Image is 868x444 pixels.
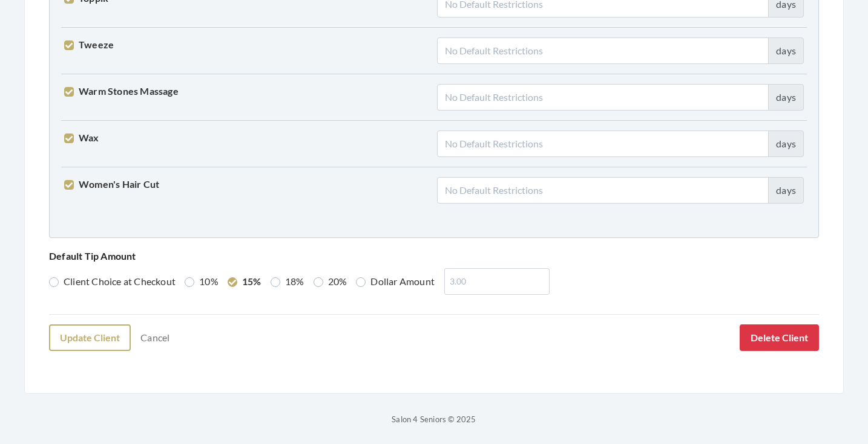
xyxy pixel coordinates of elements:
label: 18% [271,274,304,289]
button: Delete Client [740,324,819,351]
input: No Default Restrictions [437,84,769,111]
label: Women's Hair Cut [64,177,159,191]
div: days [768,37,804,64]
input: 3.00 [444,268,550,295]
div: days [768,130,804,157]
label: 20% [314,274,347,289]
input: No Default Restrictions [437,177,769,204]
label: Warm Stones Massage [64,84,179,98]
p: Salon 4 Seniors © 2025 [24,412,844,426]
p: Default Tip Amount [49,248,819,265]
label: Tweeze [64,37,114,52]
label: Dollar Amount [356,274,435,289]
label: 15% [228,274,261,289]
input: No Default Restrictions [437,37,769,64]
button: Update Client [49,324,131,351]
label: Wax [64,130,99,145]
label: 10% [185,274,219,289]
label: Client Choice at Checkout [49,274,176,289]
div: days [768,177,804,204]
div: days [768,84,804,111]
a: Cancel [133,326,177,349]
input: No Default Restrictions [437,130,769,157]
